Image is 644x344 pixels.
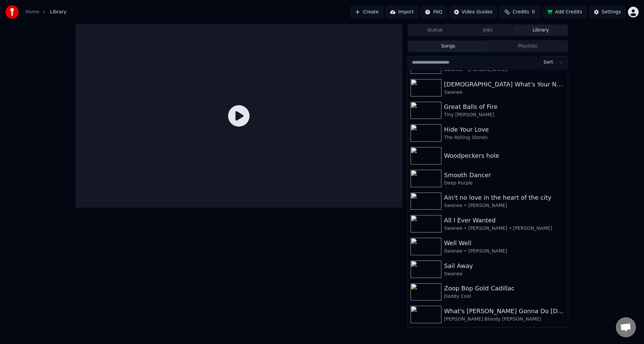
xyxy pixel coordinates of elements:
button: Queue [409,25,462,35]
button: Video Guides [449,6,497,18]
button: FAQ [421,6,446,18]
div: Open chat [616,317,636,337]
span: Sort [543,59,553,66]
span: 0 [532,9,535,15]
div: Ain't no love in the heart of the city [444,193,565,202]
div: Hide Your Love [444,125,565,134]
div: What's [PERSON_NAME] Gonna Do [DATE]? [444,306,565,316]
button: Jobs [462,25,515,35]
div: The Rolling Stones [444,134,565,141]
div: Well Well [444,238,565,248]
button: Settings [589,6,625,18]
div: Swanee • [PERSON_NAME] [444,202,565,209]
span: Library [50,9,66,15]
nav: breadcrumb [25,9,66,15]
button: Add Credits [543,6,587,18]
a: Home [25,9,39,15]
div: Tiny [PERSON_NAME] [444,112,565,118]
img: youka [5,5,19,19]
button: Library [514,25,567,35]
div: Smooth Dancer [444,170,565,180]
div: [PERSON_NAME] Bloody [PERSON_NAME] [444,316,565,323]
button: Create [351,6,383,18]
div: Settings [602,9,621,15]
div: Great Balls of Fire [444,102,565,112]
div: Woodpeckers hole [444,151,565,160]
button: Playlists [488,42,567,51]
div: Sail Away [444,261,565,271]
button: Import [386,6,418,18]
div: [DEMOGRAPHIC_DATA] What's Your Name [444,80,565,89]
div: Swanee [444,89,565,96]
div: Swanee [444,271,565,277]
div: All I Ever Wanted [444,216,565,225]
button: Songs [409,42,488,51]
span: Credits [513,9,529,15]
div: Swanee • [PERSON_NAME] • [PERSON_NAME] [444,225,565,232]
div: Deep Purple [444,180,565,187]
div: Zoop Bop Gold Cadillac [444,284,565,293]
div: Swanee • [PERSON_NAME] [444,248,565,255]
div: Daddy Cool [444,293,565,300]
button: Credits0 [500,6,540,18]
